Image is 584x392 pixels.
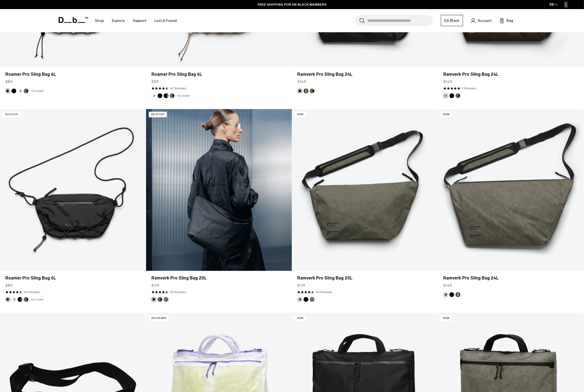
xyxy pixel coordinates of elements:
[95,11,104,30] a: Shop
[170,93,175,98] button: Forest Green
[31,89,43,93] a: +2 more
[5,297,10,302] button: Black Out
[443,71,578,78] a: Ramverk Pro Sling Bag 24L
[158,93,162,98] button: Black Out
[471,17,492,24] a: Account
[438,109,584,271] a: Ramverk Pro Sling Bag 24L
[295,112,306,117] p: New
[478,18,492,23] span: Account
[443,292,448,297] button: Forest Green
[304,297,308,302] button: Black Out
[151,93,156,98] button: Oatmilk
[257,2,327,7] a: FREE SHIPPING FOR DB BLACK MEMBERS
[297,79,306,85] span: €149
[310,297,315,302] button: Mash Green
[462,86,476,91] a: 2 reviews
[11,89,16,93] button: Black Out
[449,292,454,297] button: Black Out
[456,292,460,297] button: Espresso
[11,297,16,302] button: Oatmilk
[443,93,448,98] button: Espresso
[456,93,460,98] button: Forest Green
[91,9,181,32] nav: Main Navigation
[297,283,305,288] span: €119
[112,11,125,30] a: Explore
[316,290,332,294] a: 49 reviews
[151,283,159,288] span: €119
[297,89,302,93] button: Black Out
[441,15,463,26] a: Db Black
[155,11,177,30] a: Lost & Found
[5,283,13,288] span: €89
[149,315,169,321] p: 450 grams
[443,79,452,85] span: €149
[133,11,147,30] a: Support
[304,89,308,93] button: Espresso
[443,283,452,288] span: €149
[5,275,140,281] a: Roamer Pro Sling Bag 6L
[297,297,302,302] button: Forest Green
[5,89,10,93] button: Charcoal Grey
[151,79,159,85] span: €89
[170,290,186,294] a: 49 reviews
[151,71,287,78] a: Roamer Pro Sling Bag 6L
[297,275,433,281] a: Ramverk Pro Sling Bag 20L
[441,112,452,117] p: New
[3,112,21,117] p: Sold Out
[449,93,454,98] button: Black Out
[443,275,578,281] a: Ramverk Pro Sling Bag 24L
[164,297,168,302] button: Mash Green
[310,89,315,93] button: Forest Green
[24,89,29,93] button: Forest Green
[151,297,156,302] button: Black Out
[151,275,287,281] a: Ramverk Pro Sling Bag 20L
[5,79,13,85] span: €89
[31,298,43,301] a: +2 more
[295,315,306,321] p: New
[24,290,40,294] a: 42 reviews
[292,109,438,271] a: Ramverk Pro Sling Bag 20L
[297,71,433,78] a: Ramverk Pro Sling Bag 24L
[170,86,186,91] a: 42 reviews
[149,112,167,117] p: Sold Out
[5,71,140,78] a: Roamer Pro Sling Bag 6L
[507,18,513,23] span: Bag
[177,94,189,98] a: +2 more
[24,297,29,302] button: Forest Green
[146,109,292,271] a: Ramverk Pro Sling Bag 20L
[18,297,22,302] button: Charcoal Grey
[164,93,168,98] button: Charcoal Grey
[158,297,162,302] button: Forest Green
[18,89,22,93] button: Oatmilk
[441,315,452,321] p: New
[500,17,513,24] button: Bag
